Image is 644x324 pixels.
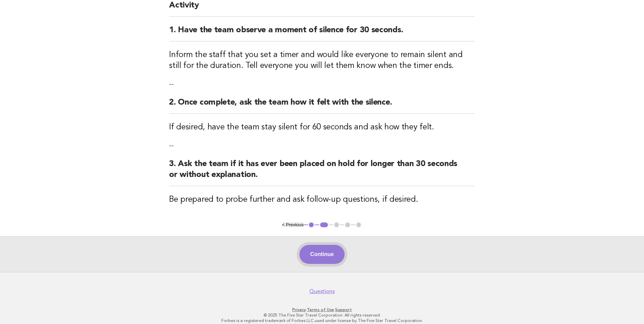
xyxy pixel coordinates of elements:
[114,312,530,318] p: © 2025 The Five Star Travel Corporation. All rights reserved.
[169,79,475,89] p: --
[169,97,475,114] h2: 2. Once complete, ask the team how it felt with the silence.
[169,25,475,41] h2: 1. Have the team observe a moment of silence for 30 seconds.
[319,221,329,228] button: 2
[309,288,335,295] a: Questions
[169,122,475,133] h3: If desired, have the team stay silent for 60 seconds and ask how they felt.
[292,307,306,312] a: Privacy
[114,318,530,323] p: Forbes is a registered trademark of Forbes LLC used under license by The Five Star Travel Corpora...
[282,222,303,227] button: < Previous
[114,307,530,312] p: · ·
[169,50,475,71] h3: Inform the staff that you set a timer and would like everyone to remain silent and still for the ...
[299,245,345,264] button: Continue
[169,194,475,205] h3: Be prepared to probe further and ask follow-up questions, if desired.
[169,141,475,150] p: --
[169,159,475,186] h2: 3. Ask the team if it has ever been placed on hold for longer than 30 seconds or without explanat...
[335,307,352,312] a: Support
[307,307,334,312] a: Terms of Use
[308,221,315,228] button: 1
